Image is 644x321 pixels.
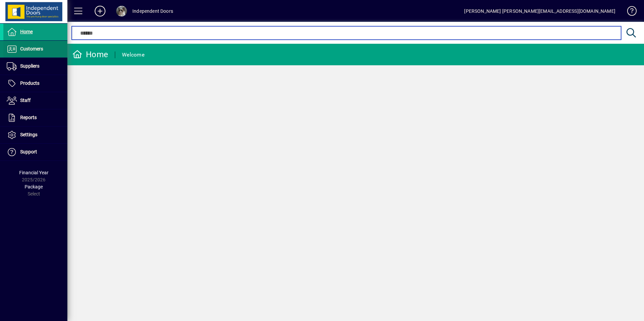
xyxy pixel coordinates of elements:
[20,149,37,154] span: Support
[622,1,636,23] a: Knowledge Base
[111,5,132,17] button: Profile
[3,144,67,160] a: Support
[3,109,67,126] a: Reports
[20,46,43,51] span: Customers
[20,98,31,103] span: Staff
[72,49,108,60] div: Home
[20,132,37,137] span: Settings
[122,49,144,60] div: Welcome
[3,41,67,58] a: Customers
[19,170,49,175] span: Financial Year
[20,63,39,69] span: Suppliers
[464,6,615,16] div: [PERSON_NAME] [PERSON_NAME][EMAIL_ADDRESS][DOMAIN_NAME]
[3,127,67,143] a: Settings
[132,6,173,16] div: Independent Doors
[3,92,67,109] a: Staff
[3,58,67,75] a: Suppliers
[3,75,67,92] a: Products
[20,29,33,34] span: Home
[25,184,43,189] span: Package
[20,80,39,86] span: Products
[89,5,111,17] button: Add
[20,115,37,120] span: Reports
